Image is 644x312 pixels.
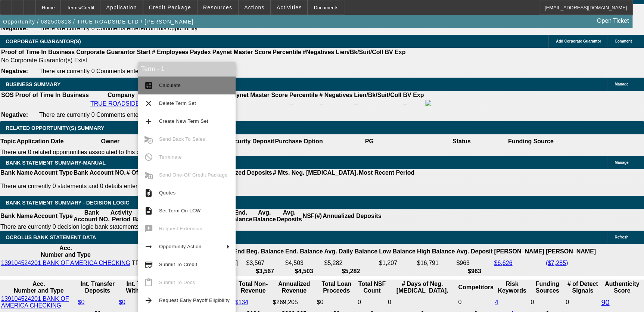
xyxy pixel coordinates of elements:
span: There are currently 0 Comments entered on this opportunity [39,68,197,74]
td: 0 [357,295,387,309]
b: Paynet Master Score [229,92,287,98]
a: 90 [601,298,609,306]
td: -- [354,100,402,108]
th: Bank Account NO. [73,169,126,177]
span: Opportunity Action [159,244,202,249]
span: BANK STATEMENT SUMMARY-MANUAL [6,160,106,166]
span: OCROLUS BANK STATEMENT DATA [6,234,96,240]
th: Funding Sources [530,280,564,294]
th: PG [323,134,415,149]
th: Total Loan Proceeds [316,280,356,294]
b: Lien/Bk/Suit/Coll [336,49,383,55]
p: There are currently 0 statements and 0 details entered on this opportunity [0,183,414,190]
td: $0 [316,295,356,309]
button: Credit Package [143,0,197,15]
td: $3,567 [246,259,284,267]
th: Security Deposit [227,134,274,149]
a: 139104524201 BANK OF AMERICA CHECKING [1,296,69,309]
b: Percentile [289,92,318,98]
td: $963 [456,259,493,267]
th: Annualized Revenue [273,280,316,294]
th: Avg. Deposit [456,244,493,259]
th: Owner [64,134,156,149]
th: Annualized Deposits [213,169,272,177]
th: Risk Keywords [494,280,529,294]
span: Actions [244,4,265,10]
a: TRUE ROADSIDE LTD [90,100,152,107]
th: Account Type [33,209,73,223]
span: Comment [615,39,632,43]
td: 0 [458,295,494,309]
a: $0 [78,299,85,305]
span: Calculate [159,82,181,88]
th: # Mts. Neg. [MEDICAL_DATA]. [273,169,358,177]
a: $134 [235,299,248,305]
mat-icon: description [144,206,153,215]
td: TRUE ROADSIDE LTD [131,259,194,267]
b: Company [108,92,135,98]
b: Paydex [190,49,211,55]
th: Acc. Number and Type [1,280,77,294]
th: Most Recent Period [358,169,415,177]
b: # Employees [152,49,189,55]
span: Opportunity / 082500313 / TRUE ROADSIDE LTD / [PERSON_NAME] [3,19,194,25]
mat-icon: arrow_right_alt [144,242,153,251]
span: Refresh [615,235,628,239]
span: Bank Statement Summary - Decision Logic [6,200,130,206]
a: 139104524201 BANK OF AMERICA CHECKING [1,260,130,266]
span: Set Term On LCW [159,208,200,213]
th: Sum of the Total NSF Count and Total Overdraft Fee Count from Ocrolus [357,280,387,294]
span: Delete Term Set [159,100,196,106]
div: -- [229,100,287,107]
b: Paynet Master Score [212,49,271,55]
div: -- [319,100,352,107]
th: $5,282 [324,268,378,275]
span: Manage [615,160,628,165]
td: $5,282 [324,259,378,267]
td: 0 [388,295,457,309]
mat-icon: clear [144,99,153,108]
th: Int. Transfer Withdrawals [118,280,168,294]
button: Activities [271,0,308,15]
th: Avg. Balance [252,209,276,223]
th: Annualized Deposits [322,209,382,223]
th: High Balance [417,244,455,259]
span: Credit Package [149,4,191,10]
th: Purchase Option [274,134,323,149]
span: Create New Term Set [159,118,208,124]
th: Int. Transfer Deposits [78,280,118,294]
b: #Negatives [303,49,335,55]
mat-icon: credit_score [144,260,153,269]
a: 4 [495,299,498,305]
mat-icon: arrow_forward [144,296,153,305]
th: $963 [456,268,493,275]
th: Low Balance [379,244,416,259]
button: Resources [197,0,238,15]
span: Manage [615,82,628,86]
a: $0 [119,299,125,305]
span: Resources [203,4,232,10]
th: # Of Periods [126,169,162,177]
th: Competitors [458,280,494,294]
th: $3,567 [246,268,284,275]
th: Bank Account NO. [73,209,110,223]
th: Account Type [33,169,73,177]
button: Application [100,0,142,15]
th: # of Detect Signals [565,280,600,294]
button: Actions [239,0,270,15]
span: BUSINESS SUMMARY [6,81,60,87]
td: 0 [565,295,600,309]
td: 0 [530,295,564,309]
span: Add Corporate Guarantor [556,39,601,43]
b: Percentile [273,49,301,55]
a: ($7,285) [546,260,568,266]
th: Avg. Deposits [276,209,302,223]
th: Beg. Balance [246,244,284,259]
b: Corporate Guarantor [76,49,135,55]
td: No Corporate Guarantor(s) Exist [1,57,409,64]
th: SOS [1,91,14,99]
span: Application [106,4,137,10]
th: [PERSON_NAME] [494,244,544,259]
mat-icon: calculate [144,81,153,90]
th: Application Date [16,134,64,149]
